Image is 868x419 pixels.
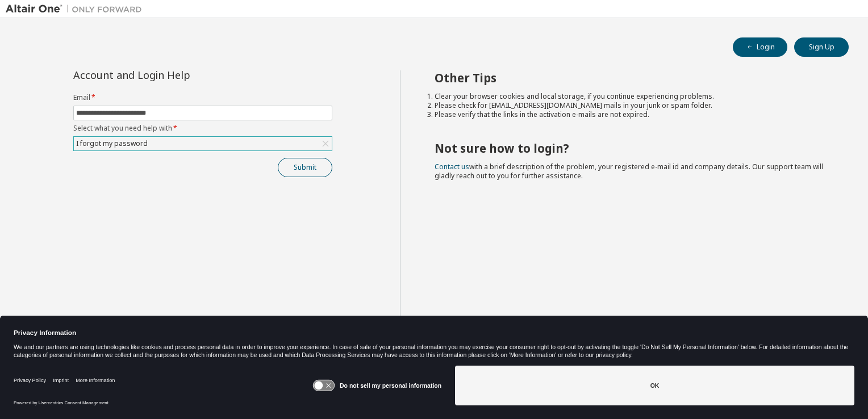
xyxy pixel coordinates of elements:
[6,3,148,15] img: Altair One
[435,92,829,101] li: Clear your browser cookies and local storage, if you continue experiencing problems.
[435,70,829,85] h2: Other Tips
[74,137,332,150] div: I forgot my password
[73,93,332,102] label: Email
[73,70,281,79] div: Account and Login Help
[733,37,787,57] button: Login
[435,162,823,181] span: with a brief description of the problem, your registered e-mail id and company details. Our suppo...
[435,101,829,110] li: Please check for [EMAIL_ADDRESS][DOMAIN_NAME] mails in your junk or spam folder.
[74,137,149,150] div: I forgot my password
[73,124,332,133] label: Select what you need help with
[435,110,829,119] li: Please verify that the links in the activation e-mails are not expired.
[435,141,829,156] h2: Not sure how to login?
[278,158,332,177] button: Submit
[794,37,849,57] button: Sign Up
[435,162,469,171] a: Contact us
